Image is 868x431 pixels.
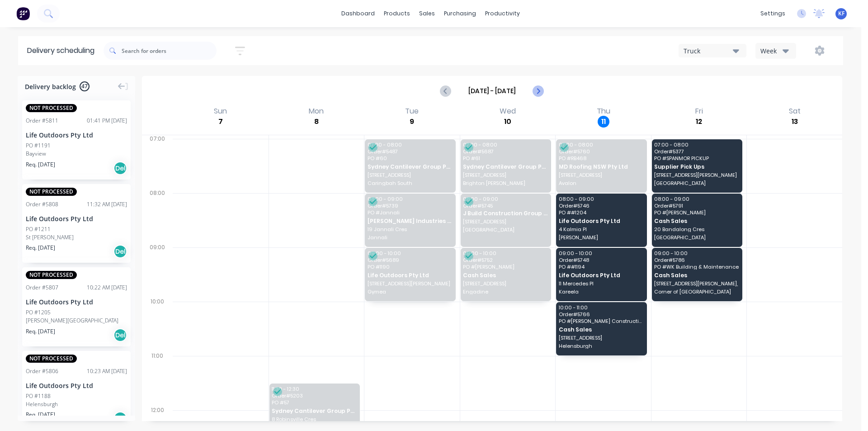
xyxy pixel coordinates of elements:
div: Mon [306,107,326,116]
span: PO # #1204 [559,210,643,215]
span: Life Outdoors Pty Ltd [559,218,643,224]
span: [STREET_ADDRESS] [559,172,643,178]
span: Sydney Cantilever Group Pty Ltd [463,164,547,170]
span: NOT PROCESSED [26,355,77,363]
span: PO # 61 [463,156,547,161]
div: Life Outdoors Pty Ltd [26,214,127,223]
div: productivity [481,7,524,20]
span: Cash Sales [559,327,643,332]
span: 8 Robinsville Cres [272,417,356,422]
span: 47 [80,81,90,91]
span: Engadine [463,289,547,294]
span: 11 Mercedes Pl [559,281,643,286]
span: 08:00 - 09:00 [654,196,739,202]
span: Order # 5786 [654,257,739,263]
span: Order # 5689 [368,257,452,263]
span: [STREET_ADDRESS] [463,219,547,224]
div: Life Outdoors Pty Ltd [26,381,127,390]
span: 08:00 - 09:00 [368,196,452,202]
div: 12 [693,116,705,128]
div: Del [113,412,127,425]
span: NOT PROCESSED [26,188,77,196]
span: Order # 5746 [559,203,643,208]
span: Corner of [GEOGRAPHIC_DATA] [654,289,739,294]
span: Gymea [368,289,452,294]
div: 10:22 AM [DATE] [87,284,127,292]
span: PO # Jannali [368,210,452,215]
span: Sydney Cantilever Group Pty Ltd [272,408,356,414]
span: Life Outdoors Pty Ltd [559,272,643,278]
span: Avalon [559,180,643,186]
span: Order # 5748 [559,257,643,263]
span: [GEOGRAPHIC_DATA] [654,180,739,186]
div: Order # 5811 [26,117,58,125]
span: [GEOGRAPHIC_DATA] [463,227,547,232]
span: PO # RB468 [559,156,643,161]
span: [STREET_ADDRESS][PERSON_NAME] [368,281,452,286]
span: Caringbah South [368,180,452,186]
div: 7 [215,116,226,128]
span: 11:30 - 12:30 [272,386,356,392]
div: 11:32 AM [DATE] [87,200,127,208]
span: [STREET_ADDRESS] [368,172,452,178]
span: 07:00 - 08:00 [654,142,739,147]
span: [STREET_ADDRESS] [463,172,547,178]
span: Cash Sales [654,272,739,278]
span: Order # 5766 [559,312,643,317]
div: Helensburgh [26,400,127,408]
div: sales [415,7,439,20]
span: PO # 60 [368,156,452,161]
div: Delivery scheduling [18,36,104,65]
span: 07:00 - 08:00 [368,142,452,147]
span: Brighton [PERSON_NAME] [463,180,547,186]
div: Wed [497,107,519,116]
div: PO #1205 [26,308,51,317]
span: NOT PROCESSED [26,104,77,112]
span: [STREET_ADDRESS] [463,281,547,286]
span: [PERSON_NAME] [559,235,643,240]
button: Week [755,43,796,59]
span: [STREET_ADDRESS] [559,335,643,341]
div: 08:00 [142,188,173,242]
span: Cash Sales [654,218,739,224]
div: Sun [211,107,230,116]
span: PO # [PERSON_NAME] Constructions [559,318,643,324]
div: 11:00 [142,350,173,405]
img: Factory [16,7,30,20]
span: 19 Jannali Cres [368,227,452,232]
div: 9 [406,116,418,128]
div: Sat [786,107,803,116]
a: dashboard [337,7,379,20]
span: Order # 5760 [559,149,643,154]
div: 09:00 [142,242,173,296]
div: 8 [311,116,322,128]
div: PO #1211 [26,225,51,233]
span: Supplier Pick Ups [654,164,739,170]
input: Search for orders [122,42,217,60]
span: Order # 5739 [368,203,452,208]
span: [PERSON_NAME] Industries Group Pty Ltd [368,218,452,224]
span: Life Outdoors Pty Ltd [368,272,452,278]
span: PO # #1194 [559,264,643,270]
div: Life Outdoors Pty Ltd [26,297,127,307]
div: 10 [502,116,514,128]
div: St [PERSON_NAME] [26,233,127,242]
span: Helensburgh [559,343,643,349]
span: Jannali [368,235,452,240]
div: Life Outdoors Pty Ltd [26,130,127,140]
span: [GEOGRAPHIC_DATA] [654,235,739,240]
button: Truck [679,44,746,57]
span: Cash Sales [463,272,547,278]
span: MD Roofing NSW Pty Ltd [559,164,643,170]
span: 08:00 - 09:00 [559,196,643,202]
div: PO #1191 [26,142,51,150]
div: 07:00 [142,133,173,188]
span: [STREET_ADDRESS][PERSON_NAME] [654,172,739,178]
span: Order # 5203 [272,393,356,398]
div: Order # 5808 [26,200,58,208]
span: 09:00 - 10:00 [559,251,643,256]
span: NOT PROCESSED [26,271,77,279]
span: Delivery backlog [25,82,76,91]
div: [PERSON_NAME][GEOGRAPHIC_DATA] [26,317,127,325]
span: Sydney Cantilever Group Pty Ltd [368,164,452,170]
